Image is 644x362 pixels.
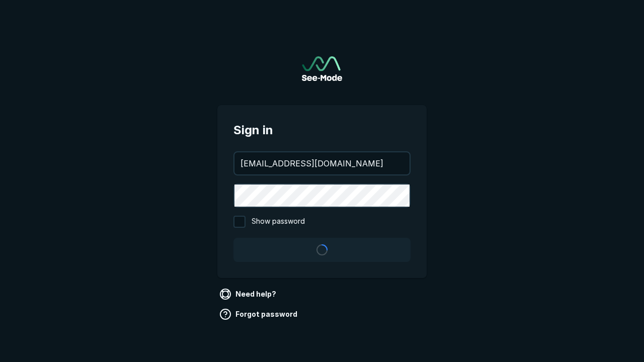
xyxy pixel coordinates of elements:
a: Forgot password [217,306,301,322]
span: Show password [252,216,305,228]
img: See-Mode Logo [302,56,342,81]
a: Need help? [217,286,280,302]
a: Go to sign in [302,56,342,81]
span: Sign in [233,121,411,139]
input: your@email.com [234,152,410,174]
